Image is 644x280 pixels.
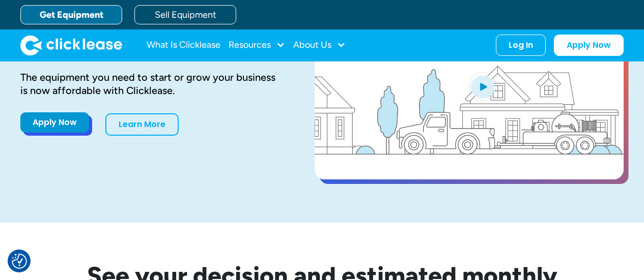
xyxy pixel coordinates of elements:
[12,254,27,269] img: Revisit consent button
[134,5,236,24] a: Sell Equipment
[554,35,624,56] a: Apply Now
[20,35,122,55] a: home
[20,71,282,97] div: The equipment you need to start or grow your business is now affordable with Clicklease.
[20,5,122,24] a: Get Equipment
[20,35,122,55] img: Clicklease logo
[20,112,89,133] a: Apply Now
[469,72,496,101] img: Blue play button logo on a light blue circular background
[147,35,220,55] a: What Is Clicklease
[105,113,179,136] a: Learn More
[509,40,533,50] div: Log In
[229,35,285,55] div: Resources
[12,254,27,269] button: Consent Preferences
[293,35,346,55] div: About Us
[315,1,624,179] a: open lightbox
